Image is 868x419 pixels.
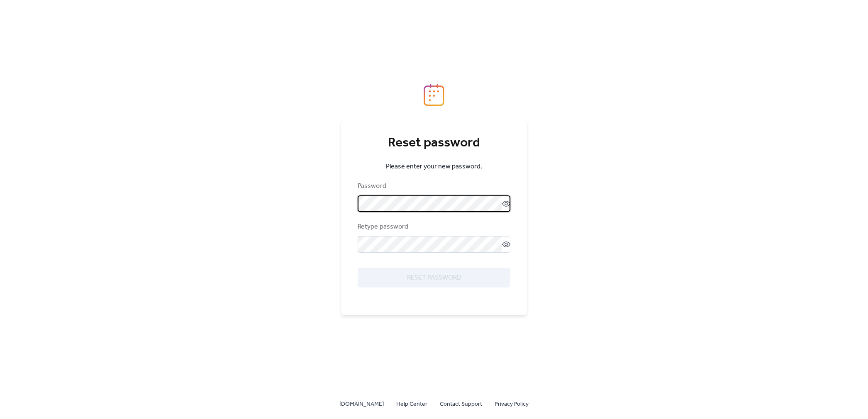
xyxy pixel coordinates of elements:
[495,400,529,409] span: Privacy Policy
[358,135,510,151] div: Reset password
[386,162,482,172] span: Please enter your new password.
[358,181,509,191] div: Password
[396,399,427,409] a: Help Center
[396,400,427,409] span: Help Center
[339,399,384,409] a: [DOMAIN_NAME]
[424,84,444,106] img: logo
[339,400,384,409] span: [DOMAIN_NAME]
[358,222,509,232] div: Retype password
[495,399,529,409] a: Privacy Policy
[440,400,482,409] span: Contact Support
[440,399,482,409] a: Contact Support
